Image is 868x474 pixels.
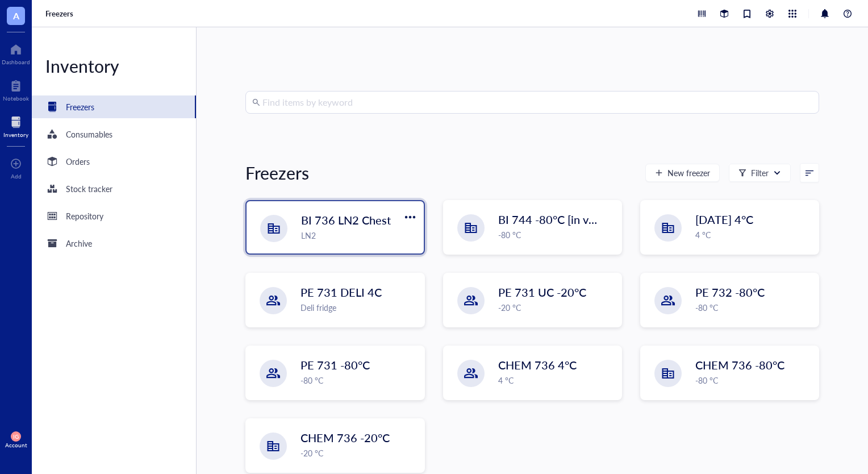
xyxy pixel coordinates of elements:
button: New freezer [645,164,720,182]
a: Stock tracker [32,177,196,200]
div: Freezers [66,101,94,113]
div: -80 °C [695,301,812,314]
div: Freezers [245,161,309,184]
span: CHEM 736 -20°C [301,430,390,446]
div: Stock tracker [66,182,112,195]
a: Repository [32,205,196,227]
span: IG [13,433,19,440]
div: Orders [66,155,90,168]
div: 4 °C [695,228,812,241]
span: CHEM 736 4°C [498,357,577,373]
span: PE 732 -80°C [695,284,765,300]
div: Archive [66,237,92,250]
span: PE 731 UC -20°C [498,284,586,300]
span: A [13,9,19,23]
div: Repository [66,210,103,222]
div: LN2 [301,229,416,242]
span: BI 736 LN2 Chest [301,212,391,228]
a: Orders [32,150,196,173]
div: Deli fridge [301,301,417,314]
div: Inventory [32,55,196,77]
span: BI 744 -80°C [in vivo] [498,211,606,227]
span: PE 731 DELI 4C [301,284,382,300]
div: -20 °C [498,301,615,314]
span: CHEM 736 -80°C [695,357,784,373]
div: Filter [751,167,769,179]
div: Consumables [66,128,112,140]
div: -20 °C [301,447,417,459]
div: -80 °C [695,374,812,386]
div: 4 °C [498,374,615,386]
a: Freezers [32,95,196,118]
div: -80 °C [498,228,615,241]
a: Inventory [3,113,28,138]
div: Inventory [3,131,28,138]
span: [DATE] 4°C [695,211,753,227]
div: Add [11,173,22,180]
a: Consumables [32,123,196,145]
a: Dashboard [2,40,30,65]
a: Freezers [45,9,76,19]
span: New freezer [667,168,710,177]
div: Notebook [3,95,29,102]
div: -80 °C [301,374,417,386]
div: Account [5,442,27,448]
a: Archive [32,232,196,255]
span: PE 731 -80°C [301,357,370,373]
a: Notebook [3,77,29,102]
div: Dashboard [2,59,30,65]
